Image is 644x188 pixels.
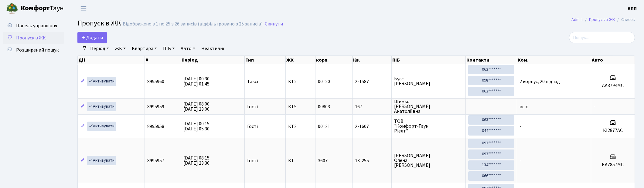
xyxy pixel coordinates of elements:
[183,101,210,112] span: [DATE] 08:00 [DATE] 23:00
[318,157,328,164] span: 3607
[78,56,145,64] th: Дії
[247,79,258,84] span: Таксі
[520,157,521,164] span: -
[87,122,116,131] a: Активувати
[183,120,210,132] span: [DATE] 00:15 [DATE] 05:30
[466,56,517,64] th: Контакти
[123,21,264,27] div: Відображено з 1 по 25 з 26 записів (відфільтровано з 25 записів).
[520,78,560,85] span: 2 корпус, 20 під'їзд
[355,124,389,129] span: 2-1607
[318,103,330,110] span: 00803
[88,43,111,54] a: Період
[181,56,245,64] th: Період
[394,153,463,168] span: [PERSON_NAME] Олена [PERSON_NAME]
[315,56,352,64] th: корп.
[594,162,632,168] h5: КА7857МС
[571,16,583,23] a: Admin
[520,103,528,110] span: всіх
[591,56,635,64] th: Авто
[394,99,463,114] span: Шимко [PERSON_NAME] Анатоліївна
[569,32,635,43] input: Пошук...
[520,123,521,130] span: -
[594,103,595,110] span: -
[87,77,116,86] a: Активувати
[286,56,315,64] th: ЖК
[183,76,210,87] span: [DATE] 00:30 [DATE] 01:45
[355,79,389,84] span: 2-1587
[77,32,107,43] a: Додати
[394,76,463,86] span: Бусс [PERSON_NAME]
[147,157,164,164] span: 8995957
[288,79,313,84] span: КТ2
[87,156,116,165] a: Активувати
[288,124,313,129] span: КТ2
[16,47,59,53] span: Розширений пошук
[265,21,283,27] a: Скинути
[183,155,210,166] span: [DATE] 08:15 [DATE] 23:30
[318,78,330,85] span: 00120
[6,2,18,15] img: logo.png
[129,43,159,54] a: Квартира
[247,104,258,109] span: Гості
[21,3,64,14] span: Таун
[288,104,313,109] span: КТ5
[628,5,637,12] b: КПП
[16,35,46,41] span: Пропуск в ЖК
[113,43,128,54] a: ЖК
[145,56,181,64] th: #
[147,123,164,130] span: 8995958
[87,102,116,111] a: Активувати
[562,13,644,26] nav: breadcrumb
[394,119,463,133] span: ТОВ "Комфорт-Таун Ріелт"
[353,56,392,64] th: Кв.
[3,32,64,44] a: Пропуск в ЖК
[147,103,164,110] span: 8995959
[318,123,330,130] span: 00121
[77,18,121,29] span: Пропуск в ЖК
[247,124,258,129] span: Гості
[76,3,91,13] button: Переключити навігацію
[589,16,615,23] a: Пропуск в ЖК
[147,78,164,85] span: 8995960
[355,104,389,109] span: 167
[161,43,177,54] a: ПІБ
[199,43,227,54] a: Неактивні
[355,158,389,163] span: 13-255
[178,43,198,54] a: Авто
[594,128,632,133] h5: КІ2877АС
[288,158,313,163] span: КТ
[517,56,591,64] th: Ком.
[628,5,637,12] a: КПП
[81,34,103,41] span: Додати
[21,3,50,13] b: Комфорт
[615,16,635,23] li: Список
[594,83,632,89] h5: АА3794МС
[3,44,64,56] a: Розширений пошук
[16,22,57,29] span: Панель управління
[3,20,64,32] a: Панель управління
[247,158,258,163] span: Гості
[392,56,466,64] th: ПІБ
[245,56,286,64] th: Тип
